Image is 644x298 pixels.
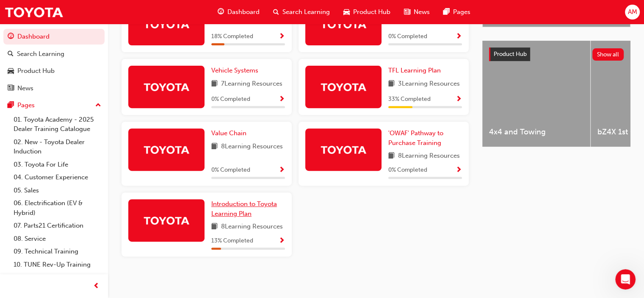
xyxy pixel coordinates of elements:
[115,14,132,31] div: Profile image for Trak
[33,241,52,247] span: Home
[8,50,14,58] span: search-icon
[221,222,283,232] span: 8 Learning Resources
[388,151,395,162] span: book-icon
[388,165,427,175] span: 0 % Completed
[456,94,462,105] button: Show Progress
[211,200,277,217] span: Introduction to Toyota Learning Plan
[10,113,105,136] a: 01. Toyota Academy - 2025 Dealer Training Catalogue
[388,67,441,74] span: TFL Learning Plan
[8,102,14,109] span: pages-icon
[456,96,462,103] span: Show Progress
[627,7,637,17] span: AM
[85,220,169,254] button: Messages
[337,3,397,21] a: car-iconProduct Hub
[4,3,64,22] img: Trak
[3,97,105,113] button: Pages
[17,116,141,125] div: We typically reply in a few hours
[211,222,218,232] span: book-icon
[211,3,266,21] a: guage-iconDashboard
[482,41,590,147] a: 4x4 and Towing
[456,33,462,41] span: Show Progress
[227,7,260,17] span: Dashboard
[3,46,105,62] a: Search Learning
[211,95,250,104] span: 0 % Completed
[494,50,527,58] span: Product Hub
[343,7,350,17] span: car-icon
[113,241,142,247] span: Messages
[8,33,14,41] span: guage-icon
[404,7,410,17] span: news-icon
[3,29,105,45] a: Dashboard
[211,67,258,74] span: Vehicle Systems
[17,107,141,116] div: Send us a message
[453,7,470,17] span: Pages
[8,67,14,75] span: car-icon
[143,79,190,94] img: Trak
[320,79,367,94] img: Trak
[489,47,624,61] a: Product HubShow all
[282,7,330,17] span: Search Learning
[211,199,285,218] a: Introduction to Toyota Learning Plan
[353,7,390,17] span: Product Hub
[10,232,105,245] a: 08. Service
[17,49,64,59] div: Search Learning
[10,245,105,258] a: 09. Technical Training
[221,79,282,89] span: 7 Learning Resources
[211,165,250,175] span: 0 % Completed
[143,142,190,157] img: Trak
[397,3,437,21] a: news-iconNews
[592,48,624,61] button: Show all
[3,27,105,97] button: DashboardSearch LearningProduct HubNews
[279,237,285,245] span: Show Progress
[273,7,279,17] span: search-icon
[143,17,190,31] img: Trak
[388,32,427,42] span: 0 % Completed
[10,258,105,271] a: 10. TUNE Rev-Up Training
[211,79,218,89] span: book-icon
[10,171,105,184] a: 04. Customer Experience
[95,100,101,111] span: up-icon
[17,84,33,93] div: News
[388,128,462,148] a: 'OWAF' Pathway to Purchase Training
[456,167,462,174] span: Show Progress
[456,31,462,42] button: Show Progress
[17,100,35,110] div: Pages
[279,33,285,41] span: Show Progress
[211,128,250,138] a: Value Chain
[437,3,477,21] a: pages-iconPages
[320,17,367,31] img: Trak
[279,31,285,42] button: Show Progress
[3,63,105,79] a: Product Hub
[146,14,161,29] div: Close
[398,79,460,89] span: 3 Learning Resources
[218,7,224,17] span: guage-icon
[3,81,105,96] a: News
[398,151,460,162] span: 8 Learning Resources
[8,85,14,92] span: news-icon
[279,96,285,103] span: Show Progress
[17,75,152,89] p: How can we help?
[279,167,285,174] span: Show Progress
[388,95,431,104] span: 33 % Completed
[489,127,583,137] span: 4x4 and Towing
[211,142,218,152] span: book-icon
[266,3,337,21] a: search-iconSearch Learning
[93,281,100,292] span: prev-icon
[211,32,253,42] span: 18 % Completed
[211,236,253,246] span: 13 % Completed
[221,142,283,152] span: 8 Learning Resources
[279,165,285,175] button: Show Progress
[443,7,450,17] span: pages-icon
[279,94,285,105] button: Show Progress
[625,5,640,19] button: AM
[388,129,443,147] span: 'OWAF' Pathway to Purchase Training
[320,142,367,157] img: Trak
[388,66,444,75] a: TFL Learning Plan
[615,269,636,290] iframe: Intercom live chat
[414,7,430,17] span: News
[17,16,59,30] img: logo
[456,165,462,175] button: Show Progress
[17,66,55,76] div: Product Hub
